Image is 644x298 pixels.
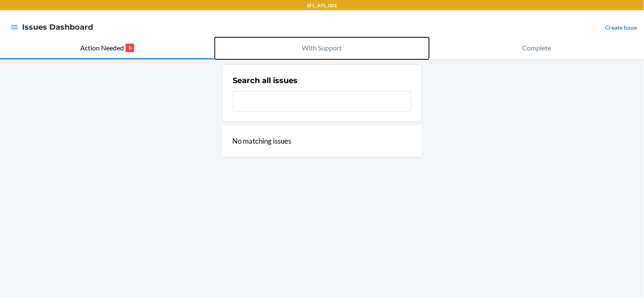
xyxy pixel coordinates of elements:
button: With Support [215,37,430,59]
h2: Search all issues [233,75,298,86]
a: Create Issue [605,24,637,31]
p: 0 [126,44,134,52]
p: SFL_ATL_001 [307,2,337,9]
p: Action Needed [80,43,124,53]
p: Complete [522,43,551,53]
button: Complete [429,37,644,59]
h4: Issues Dashboard [22,22,93,33]
p: With Support [302,43,342,53]
div: No matching issues [222,125,422,157]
